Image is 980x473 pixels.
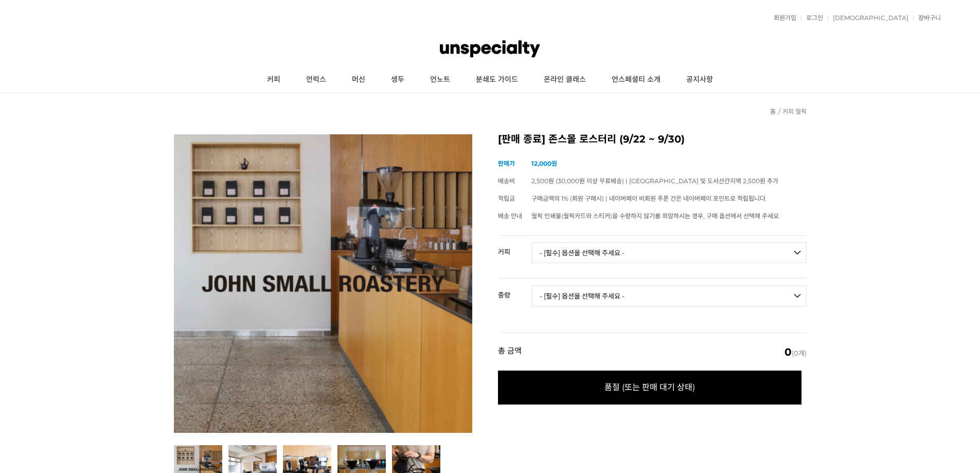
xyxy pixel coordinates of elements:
[498,371,801,405] span: 품절 (또는 판매 대기 상태)
[498,279,531,303] th: 중량
[498,212,522,220] span: 배송 안내
[913,15,941,21] a: 장바구니
[828,15,908,21] a: [DEMOGRAPHIC_DATA]
[599,67,673,93] a: 언스페셜티 소개
[785,346,792,358] em: 0
[769,15,796,21] a: 회원가입
[785,347,807,357] span: (0개)
[770,108,776,115] a: 홈
[531,160,557,167] strong: 12,000원
[498,195,515,202] span: 적립금
[498,177,515,185] span: 배송비
[293,67,339,93] a: 언럭스
[440,33,540,64] img: 언스페셜티 몰
[498,236,531,259] th: 커피
[531,67,599,93] a: 온라인 클래스
[673,67,726,93] a: 공지사항
[498,160,515,167] span: 판매가
[531,212,780,220] span: 월픽 인쇄물(월픽카드와 스티커)을 수령하지 않기를 희망하시는 경우, 구매 옵션에서 선택해 주세요.
[782,108,807,115] a: 커피 월픽
[339,67,378,93] a: 머신
[174,134,472,433] img: [판매 종료] 존스몰 로스터리 (9/22 ~ 9/30)
[531,195,767,202] span: 구매금액의 1% (회원 구매시) | 네이버페이 비회원 주문 건은 네이버페이 포인트로 적립됩니다.
[378,67,417,93] a: 생두
[417,67,463,93] a: 언노트
[463,67,531,93] a: 분쇄도 가이드
[498,134,807,145] h2: [판매 종료] 존스몰 로스터리 (9/22 ~ 9/30)
[498,347,522,357] strong: 총 금액
[801,15,823,21] a: 로그인
[254,67,293,93] a: 커피
[531,177,778,185] span: 2,500원 (30,000원 이상 무료배송) | [GEOGRAPHIC_DATA] 및 도서산간지역 2,500원 추가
